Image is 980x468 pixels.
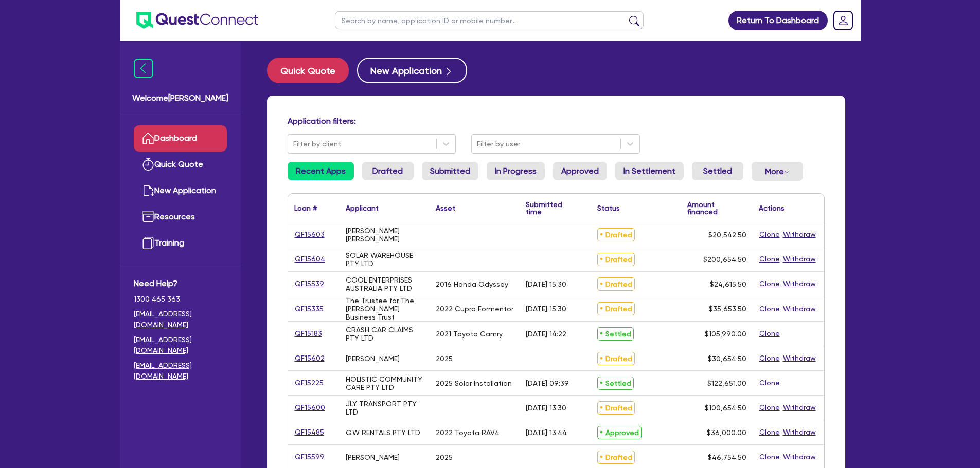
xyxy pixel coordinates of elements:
a: Return To Dashboard [728,11,828,30]
a: QF15225 [294,377,324,389]
span: $105,990.00 [705,330,746,338]
span: Drafted [597,302,635,315]
div: [PERSON_NAME] [346,354,400,363]
a: [EMAIL_ADDRESS][DOMAIN_NAME] [134,309,227,330]
button: Clone [759,229,780,240]
a: Quick Quote [134,152,227,178]
a: [EMAIL_ADDRESS][DOMAIN_NAME] [134,360,227,382]
img: resources [142,211,154,223]
a: QF15603 [294,229,325,240]
a: [EMAIL_ADDRESS][DOMAIN_NAME] [134,334,227,356]
div: Actions [759,204,785,212]
a: Quick Quote [267,58,357,83]
a: New Application [134,178,227,204]
div: Applicant [346,204,379,212]
button: Withdraw [782,352,816,364]
div: [PERSON_NAME] [346,453,400,461]
img: icon-menu-close [134,59,153,78]
span: $46,754.50 [708,453,746,461]
a: Submitted [422,162,478,180]
a: Approved [553,162,607,180]
div: [DATE] 13:44 [526,428,567,437]
button: Withdraw [782,402,816,414]
a: QF15604 [294,253,326,265]
div: 2022 Cupra Formentor [436,305,513,313]
button: New Application [357,58,467,83]
div: [DATE] 09:39 [526,379,569,387]
span: $100,654.50 [705,404,746,412]
div: Submitted time [526,201,576,215]
a: QF15602 [294,352,325,364]
a: QF15600 [294,402,326,414]
h4: Application filters: [288,116,825,126]
a: QF15539 [294,278,325,290]
div: The Trustee for The [PERSON_NAME] Business Trust [346,296,423,321]
button: Dropdown toggle [752,162,803,181]
span: $200,654.50 [703,255,746,264]
button: Clone [759,328,780,340]
button: Clone [759,352,780,364]
a: QF15485 [294,426,325,438]
span: Welcome [PERSON_NAME] [132,92,228,104]
a: Dropdown toggle [830,7,857,34]
div: [DATE] 15:30 [526,305,566,313]
span: Drafted [597,277,635,291]
div: [DATE] 15:30 [526,280,566,288]
div: [DATE] 13:30 [526,404,566,412]
button: Withdraw [782,278,816,290]
div: 2022 Toyota RAV4 [436,428,500,437]
button: Withdraw [782,451,816,463]
div: 2021 Toyota Camry [436,330,503,338]
button: Clone [759,278,780,290]
img: quick-quote [142,158,154,171]
a: QF15335 [294,303,324,315]
a: Recent Apps [288,162,354,180]
span: Drafted [597,228,635,241]
button: Quick Quote [267,58,349,83]
a: Settled [692,162,743,180]
div: SOLAR WAREHOUSE PTY LTD [346,251,423,268]
span: Need Help? [134,277,227,290]
div: Status [597,204,620,212]
div: JLY TRANSPORT PTY LTD [346,400,423,416]
span: $20,542.50 [708,231,746,239]
a: QF15599 [294,451,325,463]
button: Withdraw [782,303,816,315]
div: [PERSON_NAME] [PERSON_NAME] [346,227,423,243]
div: [DATE] 14:22 [526,330,566,338]
button: Clone [759,303,780,315]
a: QF15183 [294,328,323,340]
span: Drafted [597,451,635,464]
span: Settled [597,327,634,341]
span: $35,653.50 [709,305,746,313]
input: Search by name, application ID or mobile number... [335,11,644,29]
div: 2016 Honda Odyssey [436,280,508,288]
span: $36,000.00 [707,428,746,437]
span: Drafted [597,253,635,266]
span: Settled [597,377,634,390]
a: In Progress [487,162,545,180]
a: Training [134,230,227,256]
div: 2025 [436,354,453,363]
div: Loan # [294,204,317,212]
button: Clone [759,377,780,389]
button: Withdraw [782,426,816,438]
div: Amount financed [687,201,746,215]
div: COOL ENTERPRISES AUSTRALIA PTY LTD [346,276,423,292]
span: 1300 465 363 [134,294,227,305]
span: Approved [597,426,642,439]
div: CRASH CAR CLAIMS PTY LTD [346,326,423,342]
div: G.W RENTALS PTY LTD [346,428,420,437]
button: Withdraw [782,253,816,265]
button: Clone [759,253,780,265]
img: quest-connect-logo-blue [136,12,258,29]
a: Resources [134,204,227,230]
a: In Settlement [615,162,684,180]
button: Clone [759,451,780,463]
button: Clone [759,426,780,438]
img: training [142,237,154,249]
span: $30,654.50 [708,354,746,363]
span: Drafted [597,401,635,415]
div: HOLISTIC COMMUNITY CARE PTY LTD [346,375,423,391]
